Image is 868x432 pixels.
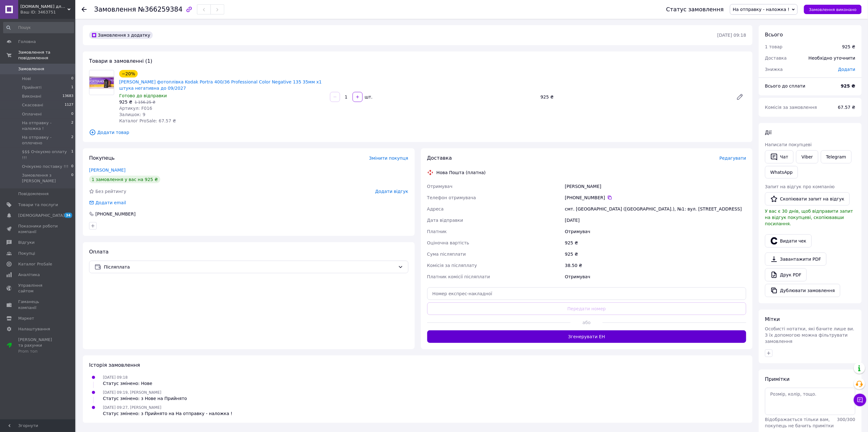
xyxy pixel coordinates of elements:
[89,249,109,255] span: Оплата
[427,240,469,245] span: Оціночна вартість
[103,410,232,417] div: Статус змінено: з Прийнято на На отправку - наложка !
[837,417,855,422] span: 300 / 300
[89,155,115,161] span: Покупець
[765,150,794,163] button: Чат
[18,39,36,45] span: Головна
[89,76,114,89] img: Кольорова фотоплівка Kodak Portra 400/36 Professional Color Negative 135 35мм х1 штука негативна ...
[22,135,71,146] span: На отправку - оплочено
[765,83,806,88] span: Всього до сплати
[89,176,160,183] div: 1 замовлення у вас на 925 ₴
[119,70,138,77] div: −20%
[22,164,68,169] span: Очікуємо поставку !!!
[564,237,748,248] div: 925 ₴
[765,417,834,428] span: Відображається тільки вам, покупець не бачить примітки
[119,106,152,111] span: Артикул: F016
[18,316,34,321] span: Маркет
[119,99,132,104] span: 925 ₴
[89,168,125,173] a: [PERSON_NAME]
[838,67,855,72] span: Додати
[103,390,161,395] span: [DATE] 09:19, [PERSON_NAME]
[18,202,58,208] span: Товари та послуги
[95,211,136,217] div: [PHONE_NUMBER]
[564,181,748,192] div: [PERSON_NAME]
[71,85,73,90] span: 1
[89,129,746,136] span: Додати товар
[717,33,746,38] time: [DATE] 09:18
[82,6,87,13] div: Повернутися назад
[22,173,71,184] span: Замовлення з [PERSON_NAME]
[564,248,748,260] div: 925 ₴
[119,112,146,117] span: Залишок: 9
[564,203,748,215] div: смт. [GEOGRAPHIC_DATA] ([GEOGRAPHIC_DATA].), №1: вул. [STREET_ADDRESS]
[103,375,128,380] span: [DATE] 09:18
[765,44,783,49] span: 1 товар
[765,284,840,297] button: Дублювати замовлення
[95,189,126,194] span: Без рейтингу
[765,184,835,189] span: Запит на відгук про компанію
[427,218,463,223] span: Дата відправки
[427,274,490,279] span: Платник комісії післяплати
[18,223,58,235] span: Показники роботи компанії
[119,93,167,98] span: Готово до відправки
[20,9,75,15] div: Ваш ID: 3463751
[564,260,748,271] div: 38.50 ₴
[71,76,73,82] span: 0
[22,120,71,131] span: На отправку - наложка !
[89,362,140,368] span: Історія замовлення
[119,79,322,91] a: [PERSON_NAME] фотоплівка Kodak Portra 400/36 Professional Color Negative 135 35мм х1 штука негати...
[765,67,783,72] span: Знижка
[18,191,49,197] span: Повідомлення
[18,213,65,218] span: [DEMOGRAPHIC_DATA]
[65,102,73,108] span: 1127
[427,184,453,189] span: Отримувач
[804,5,862,14] button: Замовлення виконано
[805,51,859,65] div: Необхідно уточнити
[89,31,153,39] div: Замовлення з додатку
[427,330,747,343] button: Згенерувати ЕН
[71,164,73,169] span: 0
[666,6,724,13] div: Статус замовлення
[765,142,812,147] span: Написати покупцеві
[18,283,58,294] span: Управління сайтом
[22,93,41,99] span: Виконані
[71,111,73,117] span: 0
[119,118,176,123] span: Каталог ProSale: 67.57 ₴
[564,215,748,226] div: [DATE]
[841,83,855,88] b: 925 ₴
[18,349,58,354] div: Prom топ
[135,100,156,104] span: 1 156.25 ₴
[564,226,748,237] div: Отримувач
[435,169,487,176] div: Нова Пошта (платна)
[564,271,748,282] div: Отримувач
[571,319,603,326] span: або
[88,200,127,206] div: Додати email
[765,234,812,248] button: Видати чек
[94,6,136,13] span: Замовлення
[565,195,746,201] div: [PHONE_NUMBER]
[104,264,396,270] span: Післяплата
[103,405,161,410] span: [DATE] 09:27, [PERSON_NAME]
[821,150,852,163] a: Telegram
[734,91,746,103] a: Редагувати
[18,66,44,72] span: Замовлення
[427,206,444,211] span: Адреса
[22,111,42,117] span: Оплачені
[765,209,853,226] span: У вас є 30 днів, щоб відправити запит на відгук покупцеві, скопіювавши посилання.
[427,263,477,268] span: Комісія за післяплату
[854,394,866,406] button: Чат з покупцем
[733,7,790,12] span: На отправку - наложка !
[18,251,35,256] span: Покупці
[22,85,41,90] span: Прийняті
[18,326,50,332] span: Налаштування
[89,58,152,64] span: Товари в замовленні (1)
[796,150,818,163] a: Viber
[765,166,798,179] a: WhatsApp
[427,287,747,300] input: Номер експрес-накладної
[538,93,731,101] div: 925 ₴
[138,6,183,13] span: №366259384
[765,326,855,344] span: Особисті нотатки, які бачите лише ви. З їх допомогою можна фільтрувати замовлення
[809,7,857,12] span: Замовлення виконано
[71,120,73,131] span: 2
[95,200,127,206] div: Додати email
[71,173,73,184] span: 0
